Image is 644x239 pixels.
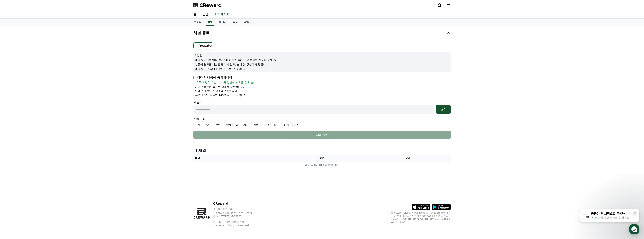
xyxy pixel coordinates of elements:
label: 기기 [242,122,250,127]
a: 대화 [25,119,49,129]
a: 개인정보처리방침 [226,221,244,223]
div: 채널 등록 [201,133,443,137]
span: 설정 [58,125,63,128]
a: 홈 [1,119,25,129]
p: - 채널 콘텐츠는 저작권을 준수합니다. [193,89,238,93]
div: 카테고리 [193,117,451,127]
label: 음식 [204,122,212,127]
p: © CReward All Rights Reserved. [213,224,259,227]
label: 기타 [292,122,301,127]
a: 음원 [199,11,212,18]
span: 대화 [34,125,39,128]
a: 채널 [206,19,214,26]
label: 강의 [252,122,260,127]
label: 뷰티 [214,122,222,127]
label: 상품 [282,122,291,127]
div: 조회 [437,108,449,111]
label: Youtube [193,42,213,49]
a: 홈 [190,11,199,18]
a: CReward [193,2,222,8]
label: 앱 [234,122,240,127]
th: 승인 [279,155,365,162]
p: 주소 : [STREET_ADDRESS] [213,215,259,218]
p: - 동영상 3개, 구독자 100명 이상 채널입니다. [193,93,247,97]
p: 주식회사 와이피랩 [213,207,259,210]
span: * 유튜브 정책 위반 시 수익 정산이 제외될 수 있습니다. [194,80,259,84]
p: 아래의 내용에 동의합니다. [193,75,233,80]
p: 채널을 URL을 입력 후, 조회 버튼을 통해 인증 절차를 진행해 주세요. [195,58,449,62]
h4: 내 채널 [193,148,451,153]
label: 패션 [262,122,271,127]
td: 아직 등록된 채널이 없습니다. [193,162,451,168]
div: 채널 URL [193,100,451,114]
a: 프로필 [190,19,204,26]
p: 채널 승인은 최대 1-2일 소요될 수 있습니다. [195,67,449,71]
label: 도구 [272,122,281,127]
a: 이용약관 [213,221,225,223]
button: 채널 등록 [192,27,452,38]
p: - 채널 콘텐츠는 유튜브 정책을 준수합니다. [193,85,244,89]
button: 채널 등록 [193,131,451,139]
a: 알림 [241,19,252,26]
a: 출금 [230,19,241,26]
p: 사업자등록번호 : [PHONE_NUMBER] [213,211,259,214]
th: 채널 [193,155,279,162]
th: 상태 [365,155,451,162]
span: 홈 [12,125,14,128]
label: 게임 [224,122,233,127]
a: 마이페이지 [214,11,230,18]
p: CReward [213,201,259,206]
h4: 채널 등록 [193,31,210,35]
a: 정산서 [216,19,230,26]
p: App Store, iCloud, iCloud Drive 및 iTunes Store는 미국과 그 밖의 나라 및 지역에서 등록된 Apple Inc.의 서비스 상표입니다. Goo... [391,211,451,223]
span: CReward [199,2,222,8]
p: 인증이 완료된 채널만 관리자 검토, 분석 및 정산이 진행됩니다. [195,62,449,66]
label: 전체 [193,122,202,127]
button: 조회 [436,105,451,114]
a: 설정 [49,119,72,129]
